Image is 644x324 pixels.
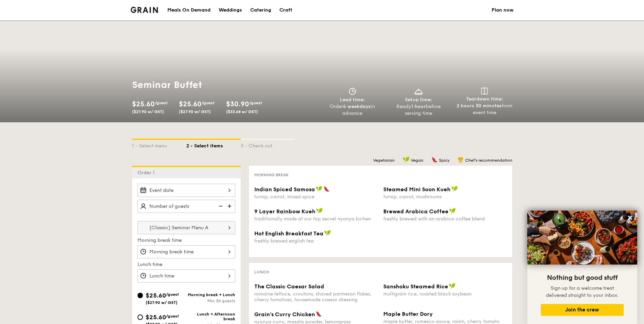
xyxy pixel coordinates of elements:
button: Close [625,212,636,223]
div: 2 - Select items [186,140,241,149]
div: freshly brewed english tea [254,238,378,244]
div: Ready before serving time [388,103,449,117]
input: Number of guests [137,200,235,213]
strong: 4 weekdays [343,104,371,109]
img: icon-teardown.65201eee.svg [481,88,488,94]
div: Min 30 guests [186,299,235,303]
div: Lunch + Afternoon break [186,312,235,321]
img: icon-spicy.37a8142b.svg [316,311,322,317]
div: Order in advance [322,103,383,117]
div: turnip, carrot, mixed spice [254,194,378,200]
img: icon-chevron-right.3c0dfbd6.svg [224,221,235,234]
span: Indian Spiced Samosa [254,186,315,193]
img: icon-vegan.f8ff3823.svg [451,186,458,192]
span: /guest [166,314,179,319]
span: $25.60 [146,292,166,299]
img: icon-vegetarian.fe4039eb.svg [325,283,331,289]
div: Morning break + Lunch [186,292,235,297]
span: ($33.68 w/ GST) [226,109,258,114]
span: Morning break [254,173,289,177]
span: Nothing but good stuff [547,274,618,282]
img: icon-spicy.37a8142b.svg [431,157,438,163]
img: icon-add.58712e84.svg [225,200,235,213]
img: icon-vegetarian.fe4039eb.svg [366,157,372,163]
div: freshly brewed with an arabica coffee blend [383,216,507,222]
span: $25.60 [132,100,155,108]
span: The Classic Caesar Salad [254,283,324,290]
span: Lead time: [340,97,365,103]
div: multigrain rice, roasted black soybean [383,291,507,297]
span: Order 1 [137,170,158,176]
span: Chef's recommendation [465,158,512,163]
img: icon-vegan.f8ff3823.svg [316,208,323,214]
span: Steamed Mini Soon Kueh [383,186,450,193]
div: 1 - Select menu [132,140,186,149]
input: Lunch time [137,269,235,283]
img: icon-vegan.f8ff3823.svg [316,186,323,192]
span: Setup time: [405,97,432,103]
span: 9 Layer Rainbow Kueh [254,208,315,215]
span: Hot English Breakfast Tea [254,230,324,237]
span: ($27.90 w/ GST) [132,109,164,114]
span: Lunch [254,270,269,274]
span: /guest [249,101,262,105]
img: DSC07876-Edit02-Large.jpeg [527,211,637,265]
img: icon-clock.2db775ea.svg [347,88,357,95]
strong: 1 hour [411,104,426,109]
span: Vegan [411,158,423,163]
img: icon-dish.430c3a2e.svg [413,88,424,95]
span: $25.60 [179,100,202,108]
button: Join the crew [541,304,624,316]
div: 3 - Check out [241,140,295,149]
a: Logotype [131,7,158,13]
h1: Seminar Buffet [132,79,268,91]
span: $25.60 [146,313,166,321]
span: /guest [166,292,179,297]
span: Vegetarian [373,158,394,163]
span: $30.90 [226,100,249,108]
span: ($27.90 w/ GST) [179,109,211,114]
input: $25.60/guest($27.90 w/ GST)Lunch + Afternoon breakMin 30 guests [137,314,143,320]
span: Maple Butter Dory [383,311,433,317]
input: $25.60/guest($27.90 w/ GST)Morning break + LunchMin 30 guests [137,293,143,298]
img: icon-vegan.f8ff3823.svg [324,230,331,236]
div: traditionally made at our top secret nyonya kichen [254,216,378,222]
img: icon-vegan.f8ff3823.svg [449,283,456,289]
span: Grain's Curry Chicken [254,311,315,318]
img: icon-spicy.37a8142b.svg [324,186,330,192]
div: from event time [454,103,515,116]
span: Teardown time: [466,96,503,102]
div: romaine lettuce, croutons, shaved parmesan flakes, cherry tomatoes, housemade caesar dressing [254,291,378,303]
span: Sign up for a welcome treat delivered straight to your inbox. [546,285,619,298]
span: /guest [155,101,168,105]
label: Morning break time [137,237,235,244]
strong: 2 hours 30 minutes [457,103,502,109]
div: turnip, carrot, mushrooms [383,194,507,200]
label: Lunch time [137,261,235,268]
img: icon-chef-hat.a58ddaea.svg [458,157,464,163]
input: Event date [137,184,235,197]
span: Sanshoku Steamed Rice [383,283,448,290]
img: icon-vegan.f8ff3823.svg [449,208,456,214]
span: ($27.90 w/ GST) [146,300,178,305]
img: icon-reduce.1d2dbef1.svg [215,200,225,213]
img: icon-vegan.f8ff3823.svg [403,157,409,163]
input: Morning break time [137,245,235,258]
span: /guest [202,101,215,105]
img: Grain [131,7,158,13]
span: Brewed Arabica Coffee [383,208,448,215]
span: Spicy [439,158,449,163]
